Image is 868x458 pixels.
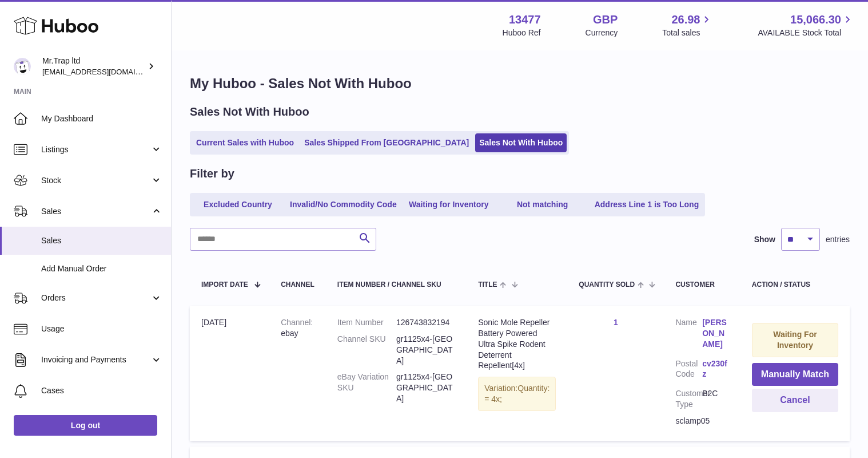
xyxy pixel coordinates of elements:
[337,317,396,328] dt: Item Number
[591,195,703,214] a: Address Line 1 is Too Long
[675,416,728,427] div: sclamp05
[41,144,150,155] span: Listings
[396,317,455,328] dd: 126743832194
[614,318,618,327] a: 1
[671,12,700,27] span: 26.98
[396,372,455,404] dd: gr1125x4-[GEOGRAPHIC_DATA]
[192,133,298,152] a: Current Sales with Huboo
[662,27,713,38] span: Total sales
[201,281,248,289] span: Import date
[752,389,838,412] button: Cancel
[497,195,588,214] a: Not matching
[41,235,162,246] span: Sales
[41,323,162,334] span: Usage
[337,281,455,289] div: Item Number / Channel SKU
[579,281,635,289] span: Quantity Sold
[509,12,541,27] strong: 13477
[593,12,618,27] strong: GBP
[41,385,162,396] span: Cases
[190,74,850,93] h1: My Huboo - Sales Not With Huboo
[702,317,729,350] a: [PERSON_NAME]
[41,354,150,365] span: Invoicing and Payments
[758,12,854,38] a: 15,066.30 AVAILABLE Stock Total
[286,195,401,214] a: Invalid/No Commodity Code
[752,281,838,289] div: Action / Status
[503,27,541,38] div: Huboo Ref
[752,363,838,386] button: Manually Match
[790,12,841,27] span: 15,066.30
[773,330,817,350] strong: Waiting For Inventory
[41,263,162,274] span: Add Manual Order
[41,113,162,124] span: My Dashboard
[484,384,550,404] span: Quantity: = 4x;
[403,195,495,214] a: Waiting for Inventory
[662,12,713,38] a: 26.98 Total sales
[41,175,150,186] span: Stock
[14,58,31,75] img: office@grabacz.eu
[754,234,775,245] label: Show
[675,317,702,353] dt: Name
[190,166,234,181] h2: Filter by
[337,372,396,404] dt: eBay Variation SKU
[396,334,455,366] dd: gr1125x4-[GEOGRAPHIC_DATA]
[675,358,702,383] dt: Postal Code
[42,67,168,76] span: [EMAIL_ADDRESS][DOMAIN_NAME]
[586,27,618,38] div: Currency
[281,281,314,289] div: Channel
[478,317,556,371] div: Sonic Mole Repeller Battery Powered Ultra Spike Rodent Deterrent Repellent[4x]
[826,234,850,245] span: entries
[702,388,729,410] dd: B2C
[478,281,497,289] span: Title
[42,56,145,77] div: Mr.Trap ltd
[190,306,269,441] td: [DATE]
[300,133,473,152] a: Sales Shipped From [GEOGRAPHIC_DATA]
[14,415,157,436] a: Log out
[702,358,729,380] a: cv230fz
[281,318,313,327] strong: Channel
[281,317,314,339] div: ebay
[478,377,556,411] div: Variation:
[41,293,150,303] span: Orders
[190,104,309,120] h2: Sales Not With Huboo
[758,27,854,38] span: AVAILABLE Stock Total
[675,388,702,410] dt: Customer Type
[475,133,567,152] a: Sales Not With Huboo
[675,281,728,289] div: Customer
[192,195,284,214] a: Excluded Country
[337,334,396,366] dt: Channel SKU
[41,206,150,217] span: Sales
